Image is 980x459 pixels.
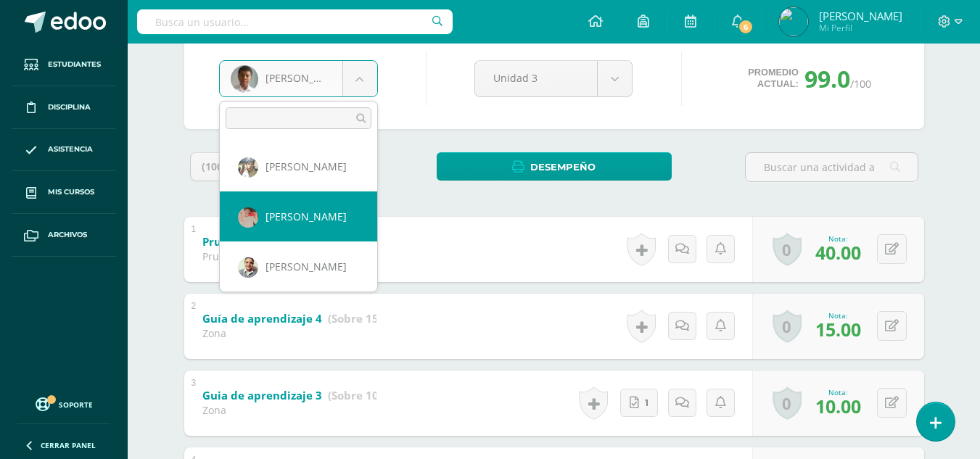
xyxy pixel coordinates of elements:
img: 910802ad1c39947a70321b0c799569e3.png [238,257,258,278]
span: [PERSON_NAME] [265,260,347,273]
img: e06bbea6f9e2041c754cd61397beb357.png [238,207,258,228]
img: 588b2a8c2b96588ad6bca3464eb4fa8c.png [238,157,258,178]
span: [PERSON_NAME] [265,160,347,173]
span: [PERSON_NAME] [265,210,347,223]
